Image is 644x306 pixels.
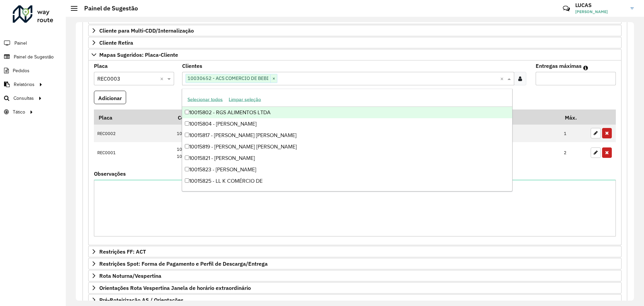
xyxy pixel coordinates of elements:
[98,94,122,101] font: Adicionar
[189,110,271,115] font: 10015802 - RGS ALIMENTOS LTDA
[99,51,178,58] font: Mapas Sugeridos: Placa-Cliente
[94,62,108,69] font: Placa
[99,285,251,291] font: Orientações Rota Vespertina Janela de horário extraordinário
[88,294,622,306] a: Pré-Roteirização AS / Orientações
[88,246,622,257] a: Restrições FF: ACT
[177,131,198,136] font: 10027410
[575,2,592,8] font: LUCAS
[182,89,512,191] ng-dropdown-panel: Lista de opções
[84,4,138,12] font: Painel de Sugestão
[13,96,34,101] font: Consultas
[99,297,183,303] font: Pré-Roteirização AS / Orientações
[14,54,54,59] font: Painel de Sugestão
[189,121,257,127] font: 10015804 - [PERSON_NAME]
[88,258,622,269] a: Restrições Spot: Forma de Pagamento e Perfil de Descarga/Entrega
[564,131,567,136] font: 1
[99,27,194,34] font: Cliente para Multi-CDD/Internalização
[189,132,297,138] font: 10015817 - [PERSON_NAME] [PERSON_NAME]
[13,68,30,73] font: Pedidos
[270,75,277,83] span: ×
[226,94,264,105] button: Limpar seleção
[564,150,567,156] font: 2
[160,75,166,83] span: Clear all
[189,178,263,184] font: 10015825 - LL K COMÉRCIO DE
[99,272,161,279] font: Rota Noturna/Vespertina
[182,62,202,69] font: Clientes
[13,110,25,115] font: Tático
[229,97,261,102] font: Limpar seleção
[189,155,255,161] font: 10015821 - [PERSON_NAME]
[565,114,577,121] font: Máx.
[575,9,608,14] font: [PERSON_NAME]
[88,25,622,36] a: Cliente para Multi-CDD/Internalização
[88,270,622,281] a: Rota Noturna/Vespertina
[97,131,116,136] font: REC0002
[500,75,506,83] span: Clear all
[184,94,226,105] button: Selecionar todos
[88,282,622,294] a: Orientações Rota Vespertina Janela de horário extraordinário
[94,91,126,104] button: Adicionar
[88,49,622,60] a: Mapas Sugeridos: Placa-Cliente
[88,37,622,48] a: Cliente Retira
[14,41,27,46] font: Painel
[583,65,588,71] em: Máximo de clientes que serão colocados na mesma rota com os clientes informados
[536,62,582,69] font: Entregas máximas
[99,39,133,46] font: Cliente Retira
[99,260,268,267] font: Restrições Spot: Forma de Pagamento e Perfil de Descarga/Entrega
[189,144,297,149] font: 10015819 - [PERSON_NAME] [PERSON_NAME]
[187,97,223,102] font: Selecionar todos
[97,150,116,156] font: REC0001
[186,74,270,82] span: 10030652 - ACS COMERCIO DE BEBI
[559,1,574,16] a: Contato Rápido
[178,114,214,121] font: Código Cliente
[177,146,198,152] font: 10026598
[14,82,35,87] font: Relatórios
[94,170,126,177] font: Observações
[99,248,146,255] font: Restrições FF: ACT
[177,154,198,159] font: 10090128
[99,114,112,121] font: Placa
[189,167,256,172] font: 10015823 - [PERSON_NAME]
[88,60,622,246] div: Mapas Sugeridos: Placa-Cliente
